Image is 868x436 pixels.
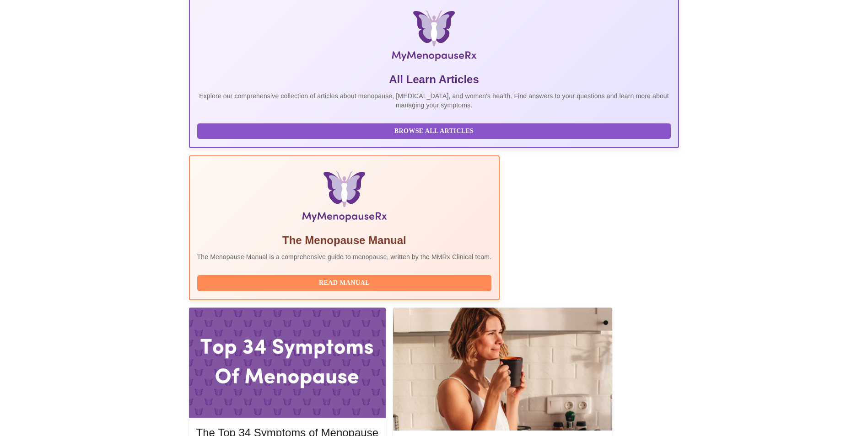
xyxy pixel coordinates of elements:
[197,91,671,110] p: Explore our comprehensive collection of articles about menopause, [MEDICAL_DATA], and women's hea...
[197,127,674,134] a: Browse All Articles
[206,277,483,289] span: Read Manual
[271,10,598,65] img: MyMenopauseRx Logo
[197,275,492,291] button: Read Manual
[197,252,492,261] p: The Menopause Manual is a comprehensive guide to menopause, written by the MMRx Clinical team.
[197,278,494,286] a: Read Manual
[197,233,492,248] h5: The Menopause Manual
[206,126,662,137] span: Browse All Articles
[197,123,671,139] button: Browse All Articles
[197,72,671,87] h5: All Learn Articles
[244,171,445,226] img: Menopause Manual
